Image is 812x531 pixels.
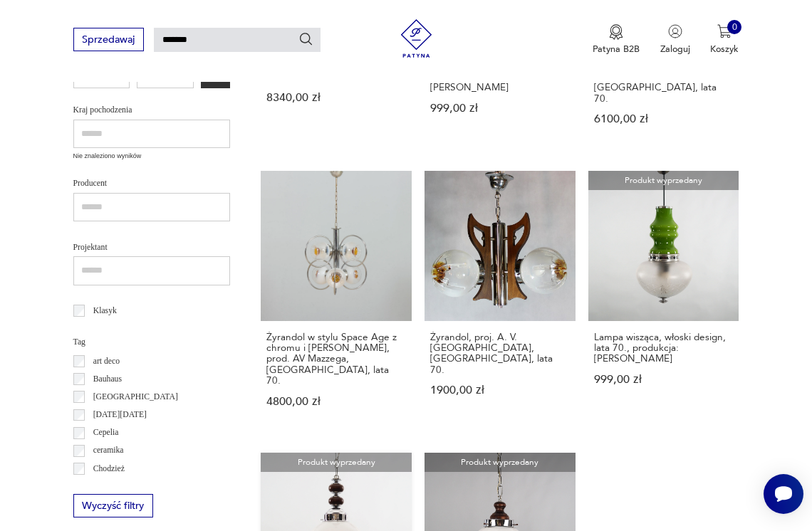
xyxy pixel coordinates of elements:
[266,396,406,407] p: 4800,00 zł
[425,171,576,432] a: Żyrandol, proj. A. V. Mazzega, Włochy, lata 70.Żyrandol, proj. A. V. [GEOGRAPHIC_DATA], [GEOGRAPH...
[261,171,412,432] a: Żyrandol w stylu Space Age z chromu i szkła Murano, prod. AV Mazzega, Włochy, lata 70.Żyrandol w ...
[93,304,117,318] p: Klasyk
[430,50,570,93] h3: Lampa wisząca, [PERSON_NAME], włoski design, lata 70., produkcja: [PERSON_NAME]
[594,374,734,385] p: 999,00 zł
[266,50,406,83] h3: Żyrandol Murano produkcji AV Mazzega, szkło "Torciglione", Włochy, lata 70.
[266,93,406,103] p: 8340,00 zł
[73,494,153,517] button: Wyczyść filtry
[266,332,406,386] h3: Żyrandol w stylu Space Age z chromu i [PERSON_NAME], prod. AV Mazzega, [GEOGRAPHIC_DATA], lata 70.
[593,24,640,56] button: Patyna B2B
[73,103,231,117] p: Kraj pochodzenia
[594,114,734,125] p: 6100,00 zł
[73,335,231,349] p: Tag
[73,241,231,255] p: Projektant
[710,43,739,56] p: Koszyk
[660,24,690,56] button: Zaloguj
[660,43,690,56] p: Zaloguj
[593,43,640,56] p: Patyna B2B
[727,20,741,34] div: 0
[594,332,734,364] h3: Lampa wisząca, włoski design, lata 70., produkcja: [PERSON_NAME]
[430,103,570,114] p: 999,00 zł
[668,24,682,38] img: Ikonka użytkownika
[93,372,122,387] p: Bauhaus
[717,24,732,38] img: Ikona koszyka
[93,426,119,440] p: Cepelia
[430,385,570,396] p: 1900,00 zł
[710,24,739,56] button: 0Koszyk
[298,31,314,47] button: Szukaj
[594,50,734,104] h3: Para lamp stołowych Mazzega ze szkła Murano przyp. do [PERSON_NAME], [GEOGRAPHIC_DATA], lata 70.
[764,474,803,514] iframe: Smartsupp widget button
[593,24,640,56] a: Ikona medaluPatyna B2B
[73,28,144,51] button: Sprzedawaj
[93,480,124,494] p: Ćmielów
[93,354,120,369] p: art deco
[609,24,623,40] img: Ikona medalu
[73,152,231,162] p: Nie znaleziono wyników
[392,19,440,58] img: Patyna - sklep z meblami i dekoracjami vintage
[93,390,178,404] p: [GEOGRAPHIC_DATA]
[73,177,231,191] p: Producent
[93,443,124,458] p: ceramika
[93,408,147,422] p: [DATE][DATE]
[430,332,570,375] h3: Żyrandol, proj. A. V. [GEOGRAPHIC_DATA], [GEOGRAPHIC_DATA], lata 70.
[588,171,739,432] a: Produkt wyprzedanyLampa wisząca, włoski design, lata 70., produkcja: MazzegaLampa wisząca, włoski...
[93,462,125,476] p: Chodzież
[73,36,144,45] a: Sprzedawaj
